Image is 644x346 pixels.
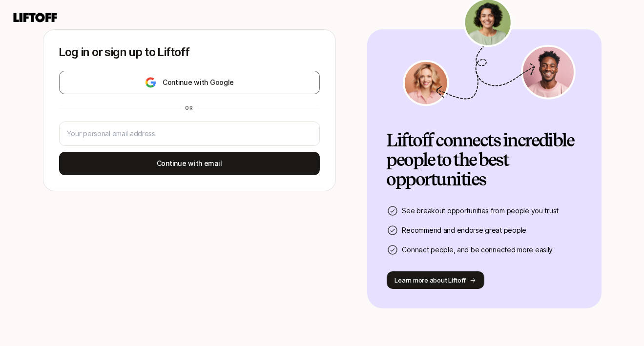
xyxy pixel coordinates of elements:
h2: Liftoff connects incredible people to the best opportunities [387,131,582,189]
img: google-logo [145,77,157,88]
input: Your personal email address [67,128,308,140]
p: Connect people, and be connected more easily [402,244,553,256]
p: See breakout opportunities from people you trust [402,205,559,217]
p: Recommend and endorse great people [402,224,526,236]
button: Continue with Google [59,71,320,94]
p: Log in or sign up to Liftoff [59,45,320,59]
div: or [182,104,197,112]
button: Continue with email [59,152,320,175]
button: Learn more about Liftoff [387,271,485,289]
